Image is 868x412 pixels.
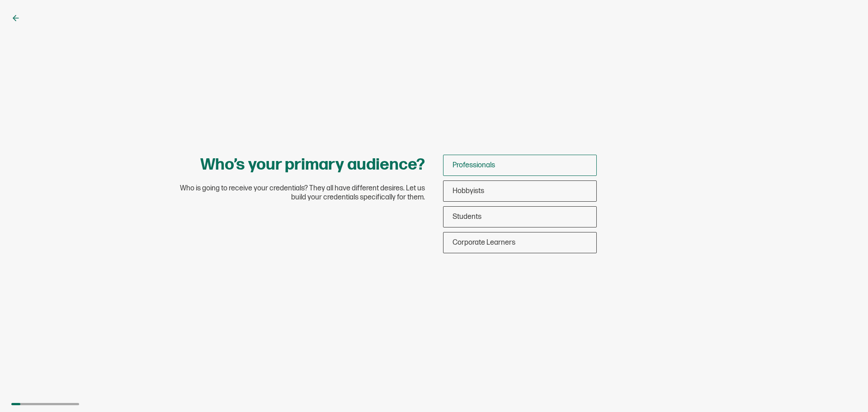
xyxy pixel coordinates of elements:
[172,184,425,202] span: Who is going to receive your credentials? They all have different desires. Let us build your cred...
[200,155,425,175] h1: Who’s your primary audience?
[453,161,495,170] span: Professionals
[823,369,868,412] iframe: Chat Widget
[453,187,484,195] span: Hobbyists
[453,213,481,221] span: Students
[453,238,515,247] span: Corporate Learners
